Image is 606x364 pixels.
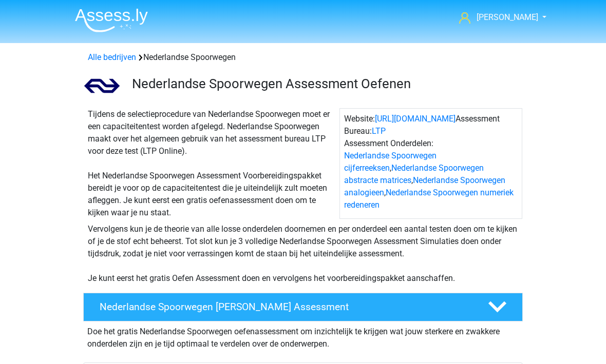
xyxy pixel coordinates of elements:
[100,301,471,313] h4: Nederlandse Spoorwegen [PERSON_NAME] Assessment
[88,52,136,62] a: Alle bedrijven
[339,108,522,219] div: Website: Assessment Bureau: Assessment Onderdelen: , , ,
[84,108,339,219] div: Tijdens de selectieprocedure van Nederlandse Spoorwegen moet er een capaciteitentest worden afgel...
[83,321,523,350] div: Doe het gratis Nederlandse Spoorwegen oefenassessment om inzichtelijk te krijgen wat jouw sterker...
[84,223,522,285] div: Vervolgens kun je de theorie van alle losse onderdelen doornemen en per onderdeel een aantal test...
[75,8,148,32] img: Assessly
[344,151,437,173] a: Nederlandse Spoorwegen cijferreeksen
[132,76,515,92] h3: Nederlandse Spoorwegen Assessment Oefenen
[455,11,539,24] a: [PERSON_NAME]
[344,188,514,210] a: Nederlandse Spoorwegen numeriek redeneren
[84,51,522,64] div: Nederlandse Spoorwegen
[375,114,456,124] a: [URL][DOMAIN_NAME]
[344,175,505,197] a: Nederlandse Spoorwegen analogieen
[79,293,527,321] a: Nederlandse Spoorwegen [PERSON_NAME] Assessment
[477,12,538,22] span: [PERSON_NAME]
[344,163,484,185] a: Nederlandse Spoorwegen abstracte matrices
[372,126,386,136] a: LTP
